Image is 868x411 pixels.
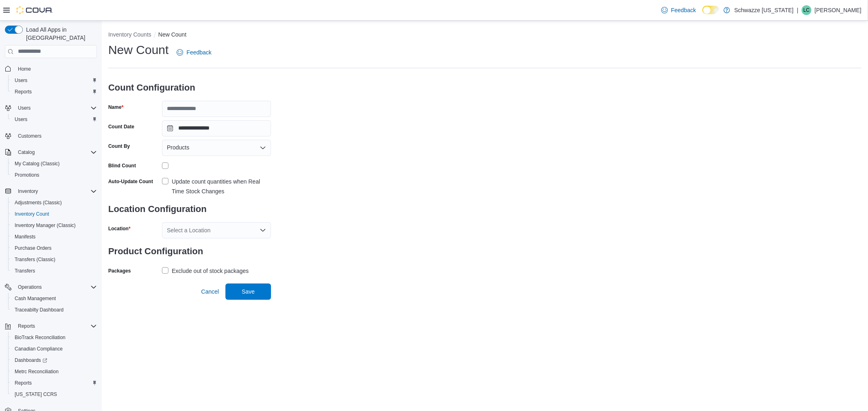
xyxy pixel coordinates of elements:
[11,355,50,365] a: Dashboards
[15,256,55,263] span: Transfers (Classic)
[15,64,97,74] span: Home
[8,355,100,366] a: Dashboards
[8,332,100,343] button: BioTrack Reconciliation
[15,103,97,113] span: Users
[11,209,97,219] span: Inventory Count
[815,5,861,15] p: [PERSON_NAME]
[11,209,52,219] a: Inventory Count
[186,48,211,56] span: Feedback
[658,2,699,18] a: Feedback
[108,225,131,232] label: Location
[2,281,100,293] button: Operations
[15,131,45,141] a: Customers
[8,169,100,181] button: Promotions
[11,344,97,354] span: Canadian Compliance
[11,159,97,169] span: My Catalog (Classic)
[2,102,100,114] button: Users
[15,357,47,363] span: Dashboards
[108,104,123,110] label: Name
[8,197,100,208] button: Adjustments (Classic)
[162,120,271,136] input: Press the down key to open a popover containing a calendar.
[15,211,49,217] span: Inventory Count
[803,5,809,15] span: LC
[15,295,56,302] span: Cash Management
[11,305,97,315] span: Traceabilty Dashboard
[15,160,60,167] span: My Catalog (Classic)
[8,114,100,125] button: Users
[15,268,35,274] span: Transfers
[2,147,100,158] button: Catalog
[11,232,97,242] span: Manifests
[11,333,69,342] a: BioTrack Reconciliation
[158,31,186,38] button: New Count
[8,208,100,220] button: Inventory Count
[11,389,60,399] a: [US_STATE] CCRS
[8,75,100,86] button: Users
[8,158,100,169] button: My Catalog (Classic)
[11,159,63,169] a: My Catalog (Classic)
[167,143,189,152] span: Products
[15,282,97,292] span: Operations
[702,6,719,14] input: Dark Mode
[11,232,39,242] a: Manifests
[15,307,63,313] span: Traceabilty Dashboard
[108,31,151,38] button: Inventory Counts
[797,5,798,15] p: |
[15,131,97,141] span: Customers
[108,196,271,222] h3: Location Configuration
[11,170,97,180] span: Promotions
[2,130,100,142] button: Customers
[173,44,214,61] a: Feedback
[18,323,35,329] span: Reports
[108,178,153,185] label: Auto-Update Count
[11,243,97,253] span: Purchase Orders
[108,162,136,169] div: Blind Count
[8,343,100,355] button: Canadian Compliance
[15,186,97,196] span: Inventory
[201,288,219,296] span: Cancel
[8,304,100,316] button: Traceabilty Dashboard
[15,116,27,123] span: Users
[11,344,66,354] a: Canadian Compliance
[11,221,79,230] a: Inventory Manager (Classic)
[802,5,811,15] div: Lilian Cristine Coon
[15,103,34,113] button: Users
[15,147,38,157] button: Catalog
[11,266,38,276] a: Transfers
[15,222,76,229] span: Inventory Manager (Classic)
[8,220,100,231] button: Inventory Manager (Classic)
[15,346,63,352] span: Canadian Compliance
[108,238,271,264] h3: Product Configuration
[18,149,35,156] span: Catalog
[225,283,271,300] button: Save
[8,265,100,277] button: Transfers
[2,320,100,332] button: Reports
[11,170,43,180] a: Promotions
[16,6,53,14] img: Cova
[198,283,222,300] button: Cancel
[108,30,861,40] nav: An example of EuiBreadcrumbs
[15,172,39,178] span: Promotions
[15,380,32,386] span: Reports
[11,115,97,124] span: Users
[8,254,100,265] button: Transfers (Classic)
[11,333,97,342] span: BioTrack Reconciliation
[11,266,97,276] span: Transfers
[11,378,97,388] span: Reports
[702,14,703,15] span: Dark Mode
[108,123,134,130] label: Count Date
[15,234,35,240] span: Manifests
[11,115,31,124] a: Users
[15,321,38,331] button: Reports
[11,221,97,230] span: Inventory Manager (Classic)
[15,334,66,341] span: BioTrack Reconciliation
[15,368,59,375] span: Metrc Reconciliation
[242,288,255,296] span: Save
[11,367,62,376] a: Metrc Reconciliation
[8,366,100,377] button: Metrc Reconciliation
[15,282,45,292] button: Operations
[671,6,696,14] span: Feedback
[11,355,97,365] span: Dashboards
[11,87,97,97] span: Reports
[11,87,35,97] a: Reports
